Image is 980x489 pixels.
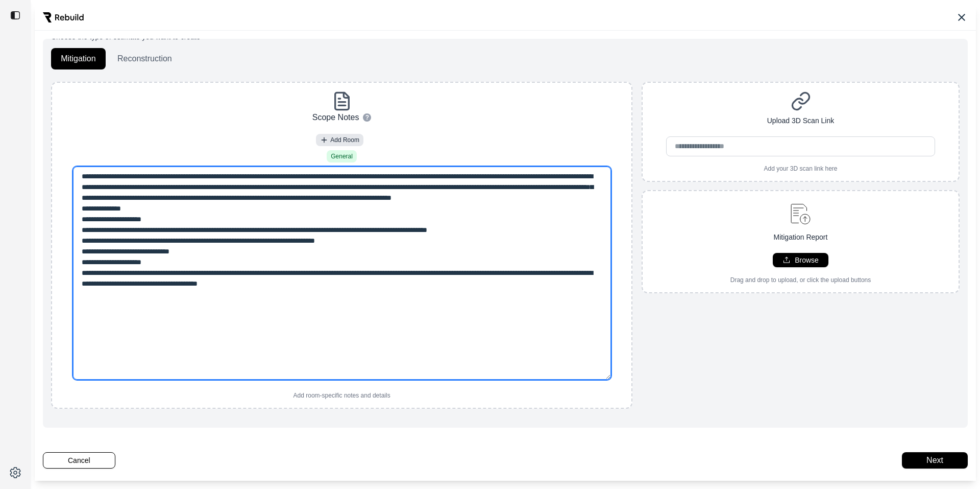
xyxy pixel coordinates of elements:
p: Upload 3D Scan Link [767,115,835,126]
button: Browse [773,253,828,267]
span: ? [365,113,369,122]
p: Drag and drop to upload, or click the upload buttons [730,276,871,284]
button: Cancel [43,452,115,469]
button: Reconstruction [108,48,182,69]
button: Next [902,452,968,469]
p: Mitigation Report [774,232,828,243]
p: Browse [795,255,819,265]
img: toggle sidebar [10,10,20,20]
span: General [331,152,353,160]
span: Add Room [330,136,359,144]
button: Mitigation [51,48,106,69]
p: Add your 3D scan link here [764,165,837,173]
img: Rebuild [43,12,84,22]
p: Scope Notes [312,111,359,124]
p: Add room-specific notes and details [293,391,390,400]
button: Add Room [316,134,363,146]
button: General [327,150,357,162]
img: upload-document.svg [786,199,815,228]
